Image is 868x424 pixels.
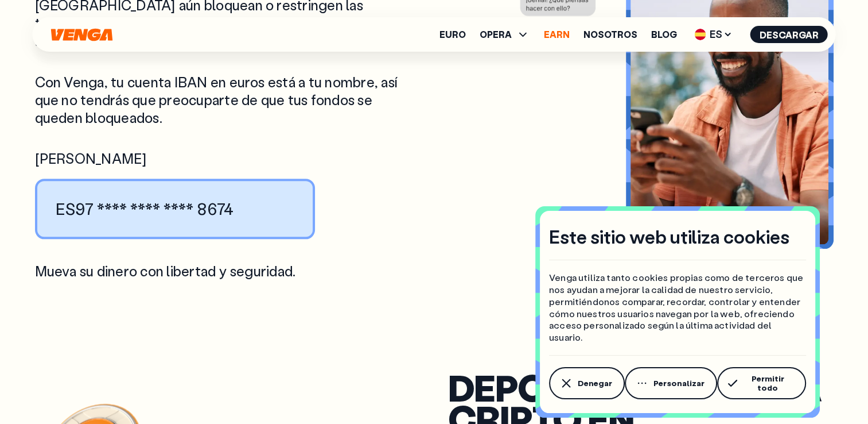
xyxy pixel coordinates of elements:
a: Blog [651,30,677,39]
img: flag-es [695,29,706,40]
span: Personalizar [653,379,704,388]
a: Euro [439,30,466,39]
span: Denegar [578,379,612,388]
span: ES [691,25,737,44]
button: Permitir todo [717,367,806,399]
span: Permitir todo [742,374,793,392]
p: Venga utiliza tanto cookies propias como de terceros que nos ayudan a mejorar la calidad de nuest... [549,272,806,344]
button: Denegar [549,367,625,399]
p: Mueva su dinero con libertad y seguridad. [35,262,421,280]
span: [PERSON_NAME] [35,149,421,167]
span: OPERA [480,28,530,41]
span: OPERA [480,30,512,39]
h4: Este sitio web utiliza cookies [549,225,789,249]
button: Personalizar [625,367,717,399]
p: Con Venga, tu cuenta IBAN en euros está a tu nombre, así que no tendrás que preocuparte de que tu... [35,73,421,127]
svg: Inicio [50,28,114,41]
a: Earn [544,30,570,39]
button: Descargar [750,26,828,43]
a: Nosotros [583,30,637,39]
